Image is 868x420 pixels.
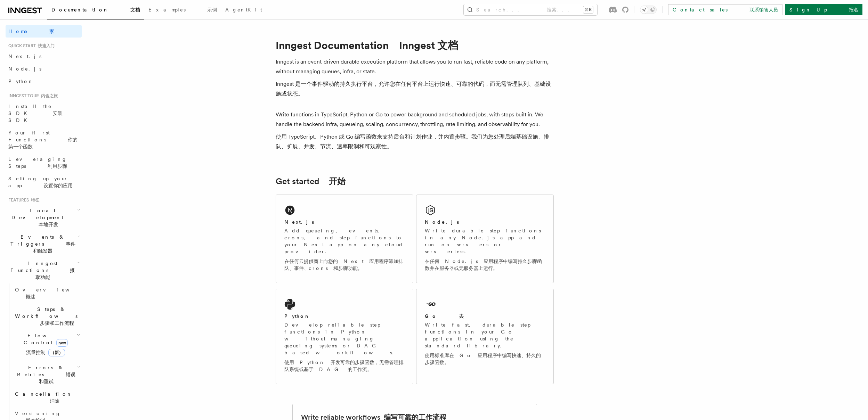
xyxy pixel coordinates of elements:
[56,339,68,347] span: new
[425,353,541,365] font: 使用标准库在 Go 应用程序中编写快速、持久的步骤函数。
[276,81,551,97] font: Inngest 是一个事件驱动的持久执行平台，允许您在任何平台上运行快速、可靠的代码，而无需管理队列、基础设施或状态。
[26,294,35,299] font: 概述
[276,39,554,51] h1: Inngest Documentation
[43,183,73,188] font: 设置你的应用
[40,320,74,326] font: 步骤和工作流程
[6,231,82,257] button: Events & Triggers 事件和触发器
[640,6,657,14] button: Toggle dark mode
[425,258,542,271] font: 在任何 Node.js 应用程序中编写持久步骤函数并在服务器或无服务器上运行。
[48,163,67,169] font: 利用步骤
[425,313,464,320] h2: Go
[41,93,58,98] font: 内含之旅
[12,329,82,361] button: Flow Controlnew流量控制（新）
[284,321,405,376] p: Develop reliable step functions in Python without managing queueing systems or DAG based workflows.
[425,321,545,369] p: Write fast, durable step functions in your Go application using the standard library.
[276,110,554,154] p: Write functions in TypeScript, Python or Go to power background and scheduled jobs, with steps bu...
[276,195,413,283] a: Next.jsAdd queueing, events, crons, and step functions to your Next app on any cloud provider.在任何...
[39,222,58,227] font: 本地开发
[276,57,554,101] p: Inngest is an event-driven durable execution platform that allows you to run fast, reliable code ...
[12,332,76,359] span: Flow Control
[6,233,78,254] span: Events & Triggers
[26,349,65,355] font: 流量控制
[6,260,77,281] span: Inngest Functions
[6,75,82,88] a: Python
[284,219,314,225] h2: Next.js
[547,7,573,13] font: 搜索...
[12,306,88,327] span: Steps & Workflows
[6,126,82,153] a: Your first Functions 你的第一个函数
[284,360,404,372] font: 使用 Python 开发可靠的步骤函数，无需管理排队系统或基于 DAG 的工作流。
[221,2,266,19] a: AgentKit
[785,4,862,15] a: Sign Up 报名
[8,28,54,35] span: Home
[50,398,59,404] font: 消除
[849,7,858,13] font: 报名
[8,79,34,84] span: Python
[329,176,346,186] font: 开始
[225,7,262,13] span: AgentKit
[12,361,82,388] button: Errors & Retries 错误和重试
[6,197,39,203] span: Features
[47,2,144,19] a: Documentation 文档
[6,93,58,99] span: Inngest tour
[416,195,554,283] a: Node.jsWrite durable step functions in any Node.js app and run on servers or serverless.在任何 Node....
[6,172,82,192] a: Setting up your app 设置你的应用
[425,219,459,225] h2: Node.js
[12,390,83,404] span: Cancellation
[38,43,55,48] font: 快速入门
[399,39,458,51] font: Inngest 文档
[8,53,41,59] span: Next.js
[12,388,82,407] button: Cancellation 消除
[48,349,65,356] span: （新）
[284,258,403,271] font: 在任何云提供商上向您的 Next 应用程序添加排队、事件、crons 和步骤功能。
[276,176,346,186] a: Get started 开始
[6,63,82,75] a: Node.js
[207,7,217,13] font: 示例
[8,104,63,123] span: Install the SDK
[6,257,82,283] button: Inngest Functions 摄取功能
[144,2,221,19] a: Examples 示例
[276,133,549,150] font: 使用 TypeScript、Python 或 Go 编写函数来支持后台和计划作业，并内置步骤。我们为您处理后端基础设施、排队、扩展、并发、节流、速率限制和可观察性。
[130,7,140,13] font: 文档
[12,283,82,303] a: Overview 概述
[416,289,554,384] a: Go 去Write fast, durable step functions in your Go application using the standard library.使用标准库在 G...
[148,7,217,13] span: Examples
[51,7,140,13] span: Documentation
[31,198,39,203] font: 特征
[6,50,82,63] a: Next.js
[464,4,597,15] button: Search... 搜索...⌘K
[12,364,77,385] span: Errors & Retries
[284,227,405,274] p: Add queueing, events, crons, and step functions to your Next app on any cloud provider.
[276,289,413,384] a: PythonDevelop reliable step functions in Python without managing queueing systems or DAG based wo...
[8,130,78,149] span: Your first Functions
[6,204,82,231] button: Local Development 本地开发
[425,227,545,274] p: Write durable step functions in any Node.js app and run on servers or serverless.
[6,43,55,49] span: Quick start
[49,28,54,34] font: 家
[6,153,82,172] a: Leveraging Steps 利用步骤
[749,7,778,13] font: 联系销售人员
[8,66,41,72] span: Node.js
[8,156,67,169] span: Leveraging Steps
[6,25,82,38] a: Home 家
[459,313,464,319] font: 去
[6,207,77,228] span: Local Development
[12,303,82,329] button: Steps & Workflows 步骤和工作流程
[284,313,310,320] h2: Python
[15,287,97,299] span: Overview
[583,6,593,13] kbd: ⌘K
[6,100,82,126] a: Install the SDK 安装 SDK
[668,4,782,15] a: Contact sales 联系销售人员
[8,176,73,188] span: Setting up your app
